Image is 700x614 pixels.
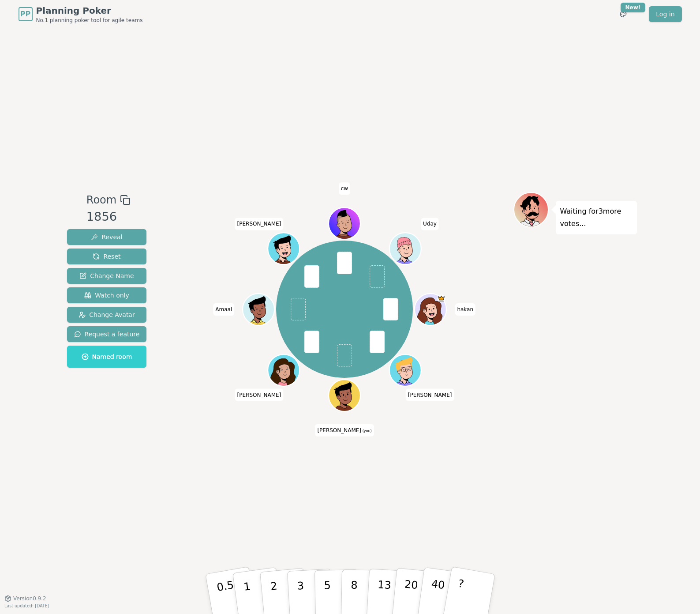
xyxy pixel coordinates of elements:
[79,310,135,319] span: Change Avatar
[213,303,234,316] span: Click to change your name
[455,303,475,316] span: Click to change your name
[361,429,372,433] span: (you)
[235,218,284,230] span: Click to change your name
[74,330,140,339] span: Request a feature
[13,595,46,602] span: Version 0.9.2
[79,271,134,280] span: Change Name
[84,291,129,300] span: Watch only
[560,205,633,230] p: Waiting for 3 more votes...
[67,346,147,368] button: Named room
[4,603,49,608] span: Last updated: [DATE]
[315,424,374,437] span: Click to change your name
[438,294,445,302] span: hakan is the host
[621,3,646,12] div: New!
[4,595,46,602] button: Version0.9.2
[421,218,439,230] span: Click to change your name
[82,352,132,361] span: Named room
[93,252,120,261] span: Reset
[649,6,681,22] a: Log in
[91,233,122,241] span: Reveal
[67,249,147,264] button: Reset
[67,229,147,245] button: Reveal
[235,389,284,401] span: Click to change your name
[86,208,131,226] div: 1856
[67,326,147,342] button: Request a feature
[36,17,143,24] span: No.1 planning poker tool for agile teams
[86,192,116,208] span: Room
[339,182,350,195] span: Click to change your name
[329,380,359,411] button: Click to change your avatar
[406,389,454,401] span: Click to change your name
[67,287,147,303] button: Watch only
[67,307,147,323] button: Change Avatar
[67,268,147,284] button: Change Name
[20,9,30,19] span: PP
[615,6,631,22] button: New!
[36,4,143,17] span: Planning Poker
[19,4,143,24] a: PPPlanning PokerNo.1 planning poker tool for agile teams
